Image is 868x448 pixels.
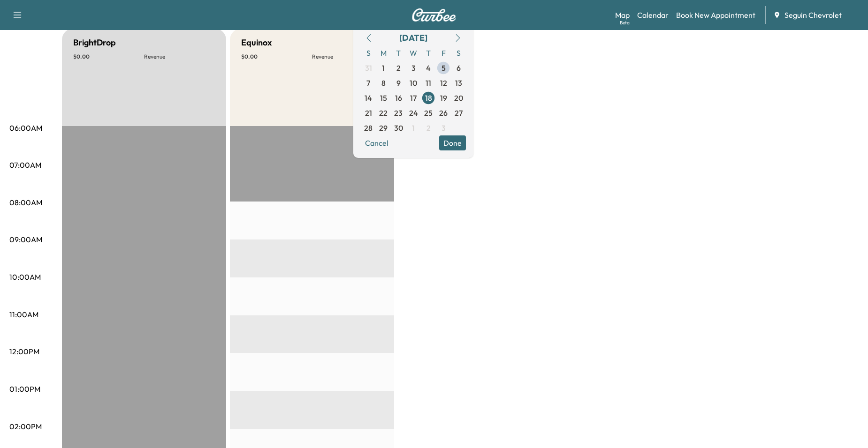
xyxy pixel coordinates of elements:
span: 9 [396,77,401,89]
p: 02:00PM [9,421,42,432]
a: Book New Appointment [676,9,755,21]
p: Revenue [312,53,383,60]
div: [DATE] [399,31,427,45]
span: 18 [425,92,432,104]
a: Calendar [637,9,669,21]
div: Beta [620,19,630,26]
p: 06:00AM [9,122,42,134]
p: 07:00AM [9,159,41,171]
span: 7 [366,77,370,89]
span: 28 [364,122,373,134]
p: 11:00AM [9,309,38,320]
p: 09:00AM [9,234,42,245]
span: 13 [455,77,462,89]
span: 21 [365,107,372,119]
span: 31 [365,62,372,74]
span: Seguin Chevrolet [784,9,842,21]
span: 3 [442,122,446,134]
span: 25 [424,107,433,119]
h5: BrightDrop [73,36,116,49]
button: Cancel [361,135,393,150]
span: 22 [379,107,388,119]
span: 16 [395,92,402,104]
span: T [421,45,436,60]
span: 3 [411,62,416,74]
span: 8 [381,77,386,89]
span: 1 [382,62,385,74]
img: Curbee Logo [411,8,457,22]
span: 6 [457,62,461,74]
span: 14 [365,92,372,104]
span: 26 [439,107,448,119]
span: T [391,45,406,60]
span: 19 [440,92,447,104]
span: 1 [412,122,415,134]
span: 4 [426,62,431,74]
p: 10:00AM [9,271,41,283]
span: 23 [394,107,403,119]
span: 12 [440,77,447,89]
h5: Equinox [241,36,272,49]
span: S [361,45,376,60]
span: 20 [454,92,463,104]
span: 27 [455,107,463,119]
span: 2 [426,122,431,134]
p: $ 0.00 [73,53,144,60]
p: 01:00PM [9,383,40,395]
span: 15 [380,92,387,104]
p: $ 0.00 [241,53,312,60]
span: S [451,45,466,60]
span: 30 [394,122,403,134]
span: 11 [426,77,431,89]
p: 08:00AM [9,197,42,208]
span: 10 [410,77,417,89]
span: 5 [442,62,446,74]
span: 2 [396,62,401,74]
button: Done [439,135,466,150]
p: Revenue [144,53,215,60]
span: W [406,45,421,60]
span: M [376,45,391,60]
a: MapBeta [615,9,630,21]
p: 12:00PM [9,346,39,357]
span: 29 [379,122,388,134]
span: 17 [410,92,417,104]
span: 24 [409,107,418,119]
span: F [436,45,451,60]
